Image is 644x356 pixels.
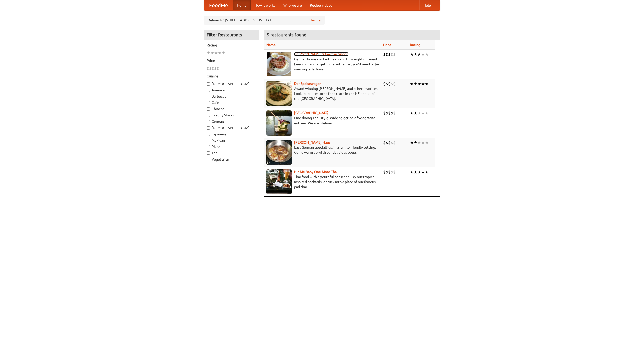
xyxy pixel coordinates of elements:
li: ★ [218,50,222,56]
p: Thai food with a youthful bar scene. Try our tropical inspired cocktails, or tuck into a plate of... [266,174,379,189]
li: $ [383,169,386,175]
a: Name [266,43,276,47]
input: Cafe [207,101,210,104]
a: How it works [251,0,279,10]
input: American [207,89,210,92]
a: [GEOGRAPHIC_DATA] [294,111,329,115]
label: Japanese [207,132,256,137]
li: ★ [207,50,210,56]
li: ★ [417,140,421,145]
label: [DEMOGRAPHIC_DATA] [207,125,256,130]
img: satay.jpg [266,110,292,136]
input: Chinese [207,107,210,111]
input: Barbecue [207,95,210,98]
input: Thai [207,151,210,155]
li: $ [388,169,391,175]
li: $ [386,169,388,175]
li: ★ [410,81,414,87]
li: ★ [410,110,414,116]
li: $ [386,52,388,57]
label: Mexican [207,138,256,143]
p: Fine dining Thai-style. Wide selection of vegetarian entrées. We also deliver. [266,115,379,126]
li: $ [391,169,393,175]
li: $ [391,140,393,145]
li: ★ [425,110,429,116]
li: ★ [421,110,425,116]
li: ★ [414,110,417,116]
input: Vegetarian [207,158,210,161]
li: ★ [417,52,421,57]
li: $ [383,52,386,57]
li: ★ [210,50,214,56]
p: East German specialties, in a family-friendly setting. Come warm up with our delicious soups. [266,145,379,155]
a: Recipe videos [306,0,336,10]
label: Chinese [207,106,256,111]
li: ★ [421,81,425,87]
a: Change [309,18,321,23]
div: Deliver to: [STREET_ADDRESS][US_STATE] [204,16,325,25]
ng-pluralize: 5 restaurants found! [267,32,308,37]
li: $ [386,140,388,145]
input: Japanese [207,133,210,136]
input: Czech / Slovak [207,114,210,117]
a: Hit Me Baby One More Thai [294,170,338,174]
input: [DEMOGRAPHIC_DATA] [207,82,210,86]
li: $ [212,66,214,71]
li: ★ [410,52,414,57]
li: $ [393,81,396,87]
li: ★ [414,52,417,57]
img: kohlhaus.jpg [266,140,292,165]
li: $ [393,52,396,57]
a: Who we are [279,0,306,10]
a: [PERSON_NAME] Haus [294,140,330,144]
li: ★ [214,50,218,56]
li: ★ [410,169,414,175]
label: American [207,88,256,93]
input: Pizza [207,145,210,148]
li: $ [391,81,393,87]
li: $ [383,81,386,87]
li: $ [393,140,396,145]
h5: Cuisine [207,74,256,79]
li: ★ [417,81,421,87]
li: ★ [421,169,425,175]
li: $ [388,81,391,87]
li: $ [386,110,388,116]
a: Rating [410,43,420,47]
label: Barbecue [207,94,256,99]
a: Price [383,43,391,47]
li: $ [391,52,393,57]
p: Award-winning [PERSON_NAME] and other favorites. Look for our restored food truck in the NE corne... [266,86,379,101]
a: Help [419,0,435,10]
a: [PERSON_NAME]'s German Saloon [294,52,348,56]
label: German [207,119,256,124]
li: ★ [425,81,429,87]
label: Cafe [207,100,256,105]
h5: Rating [207,43,256,48]
a: Home [233,0,251,10]
input: Mexican [207,139,210,142]
label: Czech / Slovak [207,113,256,118]
a: Der Speisewagen [294,82,321,86]
li: ★ [414,140,417,145]
li: ★ [417,169,421,175]
li: ★ [425,169,429,175]
li: ★ [414,169,417,175]
a: FoodMe [204,0,233,10]
li: ★ [414,81,417,87]
li: $ [386,81,388,87]
li: $ [393,169,396,175]
li: $ [214,66,217,71]
h5: Price [207,58,256,63]
li: ★ [425,140,429,145]
li: ★ [417,110,421,116]
li: ★ [421,140,425,145]
li: $ [383,110,386,116]
img: esthers.jpg [266,52,292,77]
p: German home-cooked meals and fifty-eight different beers on tap. To get more authentic, you'd nee... [266,57,379,72]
